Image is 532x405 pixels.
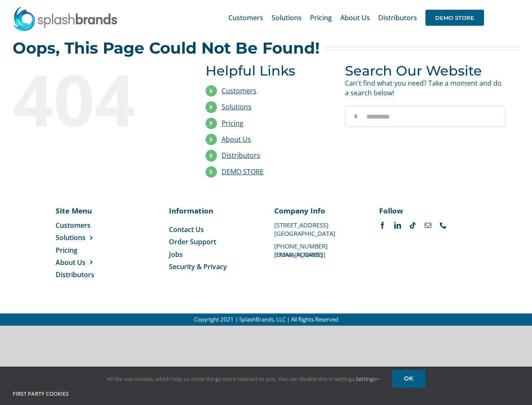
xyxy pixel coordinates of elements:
h3: Helpful Links [206,63,332,78]
a: DEMO STORE [425,4,484,31]
a: Solutions [222,102,251,111]
span: Jobs [169,250,183,259]
span: Pricing [310,14,332,21]
a: Jobs [169,250,258,259]
h4: First Party Cookies [13,390,519,398]
a: Security & Privacy [169,262,258,271]
a: phone [440,222,446,229]
a: Settings [356,375,379,383]
span: Customers [56,221,91,230]
a: DEMO STORE [222,167,264,176]
span: Distributors [56,270,94,279]
p: Site Menu [56,205,112,216]
a: About Us [56,258,112,267]
span: Customers [228,14,263,21]
a: Distributors [56,270,112,279]
nav: Menu [56,221,112,280]
span: Hi! We use cookies, which help us show things more relevant to you. You can disable this in setti... [107,375,379,383]
span: Security & Privacy [169,262,227,271]
a: Customers [56,221,112,230]
a: facebook [379,222,386,229]
span: About Us [340,14,370,21]
span: Solutions [56,233,86,242]
span: Distributors [378,14,417,21]
a: Pricing [310,4,332,31]
div: 404 [13,63,173,135]
p: Can't find what you need? Take a moment and do a search below! [345,78,505,97]
p: Company Info [274,205,363,216]
a: Pricing [222,119,243,128]
a: linkedin [394,222,401,229]
a: About Us [222,135,251,144]
a: Solutions [56,233,112,242]
a: mail [425,222,431,229]
a: Distributors [378,4,417,31]
span: Solutions [272,14,302,21]
nav: Menu [169,225,258,272]
nav: Main Menu [228,4,484,31]
span: Pricing [56,246,78,255]
input: Search [345,106,366,127]
p: Follow [379,205,468,216]
a: Customers [228,4,263,31]
a: Pricing [56,246,112,255]
span: About Us [56,258,86,267]
a: Distributors [222,151,260,160]
a: Contact Us [169,225,258,234]
img: SplashBrands.com Logo [13,6,118,31]
span: Order Support [169,237,216,246]
a: Customers [222,86,257,95]
a: OK [392,370,425,388]
h2: Oops, This Page Could Not Be Found! [13,40,320,57]
span: DEMO STORE [425,10,484,26]
a: tiktok [409,222,416,229]
a: Order Support [169,237,258,246]
p: Information [169,205,258,216]
h3: Search Our Website [345,63,505,78]
span: Contact Us [169,225,204,234]
input: Search... [345,106,505,127]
